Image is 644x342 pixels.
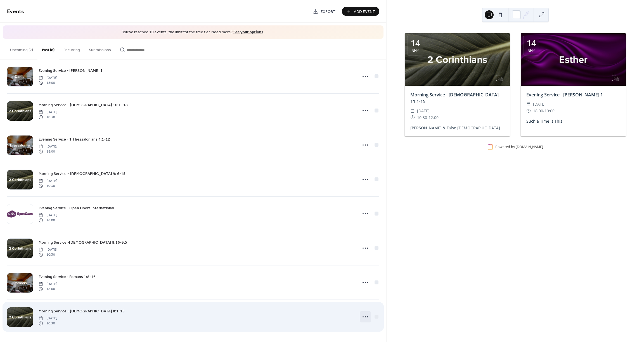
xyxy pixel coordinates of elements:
[39,102,128,108] a: Morning Service - [DEMOGRAPHIC_DATA] 10:1- 18
[39,75,57,80] span: [DATE]
[428,114,439,121] span: 12:00
[7,6,24,17] span: Events
[39,274,96,280] a: Evening Service - Romans 1:8-16
[39,218,57,223] span: 18:00
[39,136,110,142] a: Evening Service - 1 Thessalonians 4:1-12
[410,108,415,114] div: ​
[533,101,546,108] span: [DATE]
[39,205,114,211] a: Evening Service - Open Doors International
[39,213,57,218] span: [DATE]
[37,39,59,59] button: Past (8)
[39,281,57,286] span: [DATE]
[39,110,57,115] span: [DATE]
[39,308,125,314] a: Morning Service - [DEMOGRAPHIC_DATA] 8:1-15
[526,101,531,108] div: ​
[321,9,335,15] span: Export
[59,39,84,59] button: Recurring
[528,48,535,53] div: Sep
[309,7,340,16] a: Export
[39,239,127,245] span: Morning Service -[DEMOGRAPHIC_DATA] 8:16-9:5
[39,287,57,292] span: 18:00
[521,118,626,124] div: Such a Time is This
[39,136,110,142] span: Evening Service - 1 Thessalonians 4:1-12
[39,184,57,189] span: 10:30
[410,114,415,121] div: ​
[495,144,543,149] div: Powered by
[39,321,57,326] span: 10:30
[39,178,57,183] span: [DATE]
[39,252,57,257] span: 10:30
[516,144,543,149] a: [DOMAIN_NAME]
[39,144,57,149] span: [DATE]
[8,30,378,35] span: You've reached 10 events, the limit for the free tier. Need more? .
[521,91,626,98] div: Evening Service - [PERSON_NAME] 1
[39,239,127,246] a: Morning Service -[DEMOGRAPHIC_DATA] 8:16-9:5
[39,67,103,74] a: Evening Service - [PERSON_NAME] 1
[405,125,510,131] div: [PERSON_NAME] & False [DEMOGRAPHIC_DATA]
[6,39,37,59] button: Upcoming (2)
[233,28,263,36] a: See your options
[417,114,427,121] span: 10:30
[39,115,57,120] span: 10:30
[411,39,420,47] div: 14
[39,149,57,154] span: 18:00
[39,316,57,321] span: [DATE]
[427,114,428,121] span: -
[39,80,57,85] span: 18:00
[527,39,536,47] div: 14
[39,170,126,177] a: Morning Service - [DEMOGRAPHIC_DATA] 9: 6-15
[544,108,555,114] span: 19:00
[526,108,531,114] div: ​
[39,247,57,252] span: [DATE]
[533,108,543,114] span: 18:00
[543,108,544,114] span: -
[405,91,510,105] div: Morning Service - [DEMOGRAPHIC_DATA] 11:1-15
[412,48,419,53] div: Sep
[417,108,430,114] span: [DATE]
[39,274,96,280] span: Evening Service - Romans 1:8-16
[84,39,115,59] button: Submissions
